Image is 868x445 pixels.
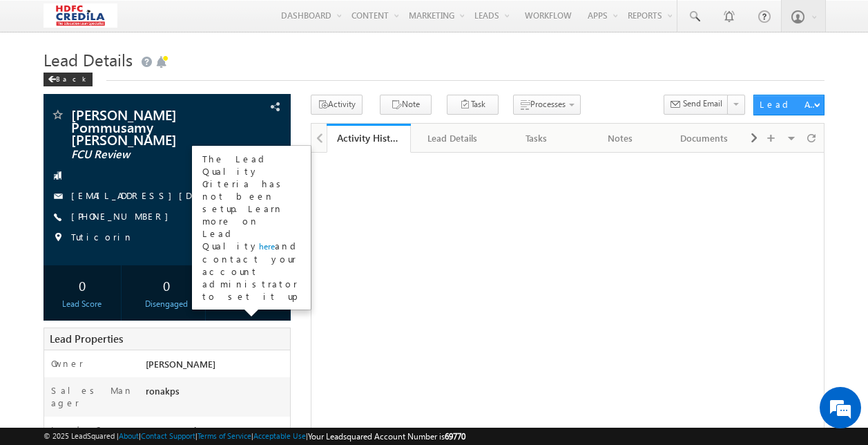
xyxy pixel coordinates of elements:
[380,95,432,115] button: Note
[141,431,195,440] a: Contact Support
[674,130,735,146] div: Documents
[44,430,465,443] span: © 2025 LeadSquared | | | | |
[44,3,117,28] img: Custom Logo
[50,332,123,345] span: Lead Properties
[327,124,411,151] li: Activity History
[530,99,566,109] span: Processes
[327,124,411,153] a: Activity History
[44,48,133,70] span: Lead Details
[760,98,818,111] div: Lead Actions
[71,210,175,222] a: [PHONE_NUMBER]
[119,431,139,440] a: About
[44,73,93,86] div: Back
[590,130,650,146] div: Notes
[445,431,465,442] span: 69770
[131,272,202,298] div: 0
[71,231,133,245] span: Tuticorin
[253,431,306,440] a: Acceptable Use
[447,95,499,115] button: Task
[494,124,579,153] a: Tasks
[71,148,223,162] span: FCU Review
[308,431,465,442] span: Your Leadsquared Account Number is
[259,241,275,252] a: here
[311,95,363,115] button: Activity
[193,146,310,309] div: The Lead Quality Criteria has not been setup. Learn more on Lead Quality and contact your account...
[44,72,99,84] a: Back
[71,189,263,201] a: [EMAIL_ADDRESS][DOMAIN_NAME]
[142,384,289,404] div: ronakps
[131,298,202,310] div: Disengaged
[753,95,824,115] button: Lead Actions
[664,95,729,115] button: Send Email
[683,97,722,110] span: Send Email
[47,298,117,310] div: Lead Score
[51,357,84,370] label: Owner
[422,130,483,146] div: Lead Details
[146,358,215,370] span: [PERSON_NAME]
[142,424,289,443] div: Customer Signup
[513,95,581,115] button: Processes
[47,272,117,298] div: 0
[411,124,495,153] a: Lead Details
[71,108,223,145] span: [PERSON_NAME] Pommusamy [PERSON_NAME]
[337,131,401,144] div: Activity History
[197,431,251,440] a: Terms of Service
[579,124,663,153] a: Notes
[505,130,566,146] div: Tasks
[51,384,133,409] label: Sales Manager
[663,124,747,153] a: Documents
